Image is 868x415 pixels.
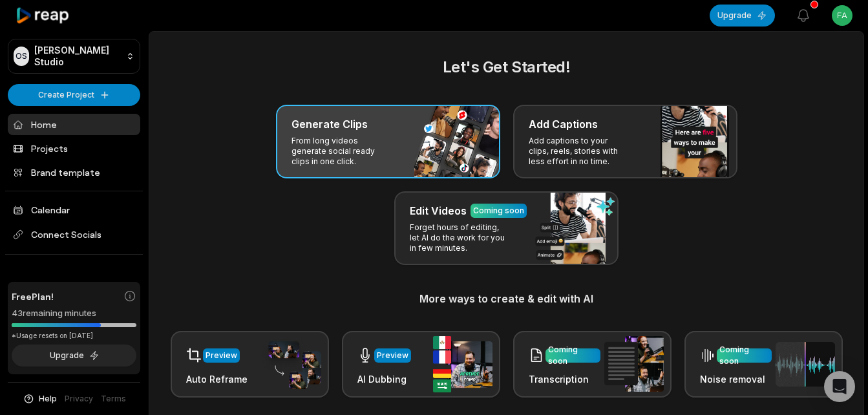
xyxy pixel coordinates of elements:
h3: Transcription [529,372,600,386]
h3: Add Captions [529,116,598,132]
h3: AI Dubbing [357,372,411,386]
div: Open Intercom Messenger [824,371,855,402]
h3: Generate Clips [291,116,368,132]
p: Forget hours of editing, let AI do the work for you in few minutes. [410,222,510,253]
p: Add captions to your clips, reels, stories with less effort in no time. [529,136,629,167]
button: Create Project [8,84,140,106]
div: Coming soon [548,344,598,367]
a: Terms [101,393,126,405]
img: auto_reframe.png [262,339,321,390]
h2: Let's Get Started! [165,56,848,79]
div: Preview [206,350,237,361]
img: noise_removal.png [776,342,835,387]
span: Free Plan! [12,290,54,303]
h3: Edit Videos [410,203,467,218]
img: transcription.png [604,336,664,392]
h3: Auto Reframe [186,372,248,386]
a: Home [8,114,140,135]
a: Brand template [8,162,140,183]
img: ai_dubbing.png [433,336,492,392]
div: 43 remaining minutes [12,307,136,320]
p: From long videos generate social ready clips in one click. [291,136,392,167]
h3: Noise removal [700,372,772,386]
h3: More ways to create & edit with AI [165,291,848,306]
button: Upgrade [710,5,775,27]
a: Calendar [8,199,140,220]
div: Preview [377,350,408,361]
a: Privacy [65,393,93,405]
button: Help [23,393,57,405]
div: OS [14,47,29,66]
div: Coming soon [473,205,524,217]
button: Upgrade [12,345,136,367]
div: Coming soon [719,344,769,367]
a: Projects [8,138,140,159]
span: Help [39,393,57,405]
div: *Usage resets on [DATE] [12,331,136,341]
span: Connect Socials [8,223,140,246]
p: [PERSON_NAME] Studio [34,45,121,68]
